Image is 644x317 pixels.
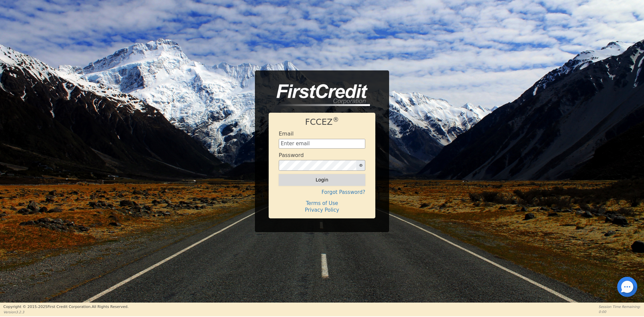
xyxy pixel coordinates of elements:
[599,304,641,309] p: Session Time Remaining:
[269,84,370,106] img: logo-CMu_cnol.png
[279,174,365,186] button: Login
[279,117,365,127] h1: FCCEZ
[279,130,293,137] h4: Email
[599,309,641,314] p: 0:00
[279,152,304,158] h4: Password
[3,304,128,310] p: Copyright © 2015- 2025 First Credit Corporation.
[3,310,128,315] p: Version 3.2.3
[279,189,365,195] h4: Forgot Password?
[333,116,339,123] sup: ®
[279,207,365,213] h4: Privacy Policy
[92,305,128,309] span: All Rights Reserved.
[279,139,365,149] input: Enter email
[279,200,365,206] h4: Terms of Use
[279,160,357,171] input: password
